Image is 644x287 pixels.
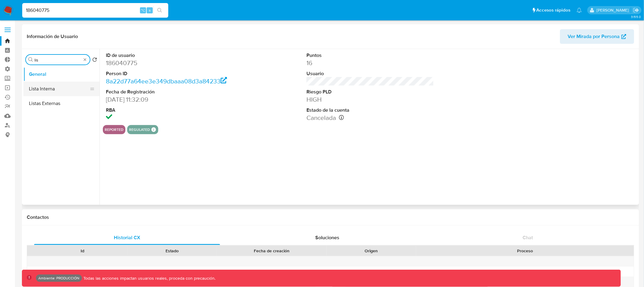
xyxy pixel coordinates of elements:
[28,57,33,62] button: Buscar
[23,82,95,96] button: Lista Interna
[131,248,212,254] div: Estado
[42,248,123,254] div: Id
[106,95,233,104] dd: [DATE] 11:32:09
[106,89,233,95] dt: Fecha de Registración
[106,52,233,59] dt: ID de usuario
[568,29,620,44] span: Ver Mirada por Persona
[34,57,81,63] input: Buscar
[306,59,434,67] dd: 16
[82,275,216,281] p: Todas las acciones impactan usuarios reales, proceda con precaución.
[106,59,233,67] dd: 186040775
[23,96,100,111] button: Listas Externas
[306,70,434,77] dt: Usuario
[221,248,322,254] div: Fecha de creación
[331,248,412,254] div: Origen
[306,107,434,114] dt: Estado de la cuenta
[38,277,79,279] p: Ambiente: PRODUCCIÓN
[420,248,630,254] div: Proceso
[141,7,145,13] span: ⌥
[523,234,533,241] span: Chat
[106,70,233,77] dt: Person ID
[316,234,340,241] span: Soluciones
[560,29,634,44] button: Ver Mirada por Persona
[306,114,434,122] dd: Cancelada
[27,33,78,40] h1: Información de Usuario
[537,7,571,13] span: Accesos rápidos
[153,6,166,15] button: search-icon
[106,77,227,86] a: 8a22d77a64ee3e349dbaaa08d3a84233
[577,8,582,13] a: Notificaciones
[22,6,168,14] input: Buscar usuario o caso...
[27,214,634,220] h1: Contactos
[306,95,434,104] dd: HIGH
[23,67,100,82] button: General
[149,7,151,13] span: s
[597,7,631,13] p: diego.assum@mercadolibre.com
[92,57,97,64] button: Volver al orden por defecto
[129,128,150,131] button: regulated
[114,234,140,241] span: Historial CX
[306,89,434,95] dt: Riesgo PLD
[306,52,434,59] dt: Puntos
[633,7,639,13] a: Salir
[82,57,87,62] button: Borrar
[105,128,124,131] button: reported
[106,107,233,114] dt: RBA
